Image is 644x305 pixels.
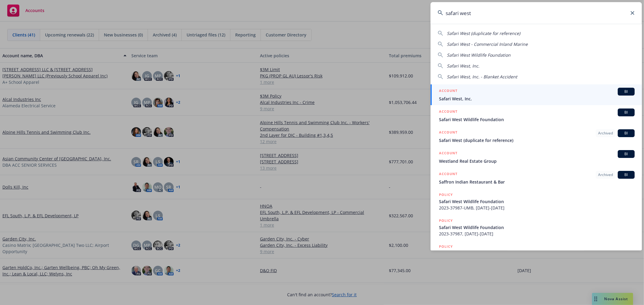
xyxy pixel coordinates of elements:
[439,129,457,137] h5: ACCOUNT
[447,41,528,47] span: Safari West - Commercial Inland Marine
[431,126,642,147] a: ACCOUNTArchivedBISafari West (duplicate for reference)
[439,205,635,211] span: 2023-37987-UMB, [DATE]-[DATE]
[431,84,642,105] a: ACCOUNTBISafari West, Inc.
[598,130,613,136] span: Archived
[431,168,642,188] a: ACCOUNTArchivedBISaffron Indian Restaurant & Bar
[439,198,635,205] span: Safari West Wildlife Foundation
[447,63,479,69] span: Safari West, Inc.
[431,214,642,240] a: POLICYSafari West Wildlife Foundation2023-37987, [DATE]-[DATE]
[439,244,453,250] h5: POLICY
[439,179,635,185] span: Saffron Indian Restaurant & Bar
[439,171,457,178] h5: ACCOUNT
[620,110,632,115] span: BI
[431,147,642,168] a: ACCOUNTBIWestland Real Estate Group
[431,240,642,266] a: POLICYSafari West Wildlife Foundation
[439,218,453,224] h5: POLICY
[439,224,635,231] span: Safari West Wildlife Foundation
[620,151,632,157] span: BI
[620,130,632,136] span: BI
[620,172,632,178] span: BI
[439,116,635,123] span: Safari West Wildlife Foundation
[439,108,457,116] h5: ACCOUNT
[439,158,635,164] span: Westland Real Estate Group
[439,250,635,256] span: Safari West Wildlife Foundation
[447,52,511,58] span: Safari West Wildlife Foundation
[431,188,642,214] a: POLICYSafari West Wildlife Foundation2023-37987-UMB, [DATE]-[DATE]
[439,150,457,157] h5: ACCOUNT
[447,30,520,36] span: Safari West (duplicate for reference)
[439,192,453,198] h5: POLICY
[447,74,517,80] span: Safari West, Inc. - Blanket Accident
[620,89,632,94] span: BI
[439,88,457,95] h5: ACCOUNT
[431,105,642,126] a: ACCOUNTBISafari West Wildlife Foundation
[439,96,635,102] span: Safari West, Inc.
[431,2,642,24] input: Search...
[598,172,613,178] span: Archived
[439,137,635,143] span: Safari West (duplicate for reference)
[439,231,635,237] span: 2023-37987, [DATE]-[DATE]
